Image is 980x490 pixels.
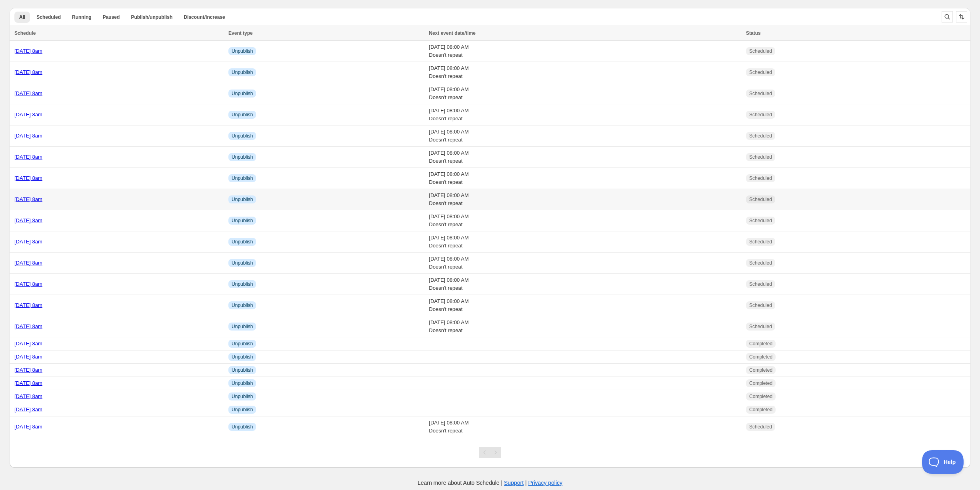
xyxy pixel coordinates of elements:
[19,14,25,20] span: All
[232,175,253,181] span: Unpublish
[14,217,42,223] a: [DATE] 8am
[426,41,744,62] td: [DATE] 08:00 AM Doesn't repeat
[232,112,253,118] span: Unpublish
[36,14,61,20] span: Scheduled
[232,239,253,245] span: Unpublish
[232,260,253,266] span: Unpublish
[103,14,120,20] span: Paused
[749,380,772,386] span: Completed
[749,341,772,347] span: Completed
[14,393,42,399] a: [DATE] 8am
[749,354,772,360] span: Completed
[426,83,744,104] td: [DATE] 08:00 AM Doesn't repeat
[426,104,744,125] td: [DATE] 08:00 AM Doesn't repeat
[232,217,253,224] span: Unpublish
[232,90,253,97] span: Unpublish
[232,133,253,139] span: Unpublish
[749,281,772,287] span: Scheduled
[14,30,36,36] span: Schedule
[14,133,42,139] a: [DATE] 8am
[14,196,42,202] a: [DATE] 8am
[232,154,253,160] span: Unpublish
[942,11,953,22] button: Search and filter results
[232,281,253,287] span: Unpublish
[14,239,42,245] a: [DATE] 8am
[426,147,744,168] td: [DATE] 08:00 AM Doesn't repeat
[232,302,253,309] span: Unpublish
[14,281,42,287] a: [DATE] 8am
[184,14,225,20] span: Discount/increase
[72,14,92,20] span: Running
[749,406,772,413] span: Completed
[426,253,744,274] td: [DATE] 08:00 AM Doesn't repeat
[749,393,772,400] span: Completed
[14,367,42,373] a: [DATE] 8am
[14,175,42,181] a: [DATE] 8am
[232,393,253,400] span: Unpublish
[232,406,253,413] span: Unpublish
[14,354,42,360] a: [DATE] 8am
[426,316,744,337] td: [DATE] 08:00 AM Doesn't repeat
[426,210,744,231] td: [DATE] 08:00 AM Doesn't repeat
[426,416,744,438] td: [DATE] 08:00 AM Doesn't repeat
[426,189,744,210] td: [DATE] 08:00 AM Doesn't repeat
[749,133,772,139] span: Scheduled
[426,295,744,316] td: [DATE] 08:00 AM Doesn't repeat
[749,239,772,245] span: Scheduled
[922,450,964,474] iframe: Toggle Customer Support
[749,48,772,54] span: Scheduled
[504,480,524,486] a: Support
[426,62,744,83] td: [DATE] 08:00 AM Doesn't repeat
[14,48,42,54] a: [DATE] 8am
[232,354,253,360] span: Unpublish
[749,69,772,76] span: Scheduled
[479,447,501,458] nav: Pagination
[426,168,744,189] td: [DATE] 08:00 AM Doesn't repeat
[232,323,253,330] span: Unpublish
[14,90,42,96] a: [DATE] 8am
[14,154,42,160] a: [DATE] 8am
[528,480,563,486] a: Privacy policy
[232,341,253,347] span: Unpublish
[749,90,772,97] span: Scheduled
[956,11,967,22] button: Sort the results
[228,30,253,36] span: Event type
[14,380,42,386] a: [DATE] 8am
[14,406,42,412] a: [DATE] 8am
[232,424,253,430] span: Unpublish
[232,380,253,386] span: Unpublish
[14,341,42,347] a: [DATE] 8am
[232,367,253,373] span: Unpublish
[749,196,772,203] span: Scheduled
[14,69,42,75] a: [DATE] 8am
[232,196,253,203] span: Unpublish
[746,30,761,36] span: Status
[232,48,253,54] span: Unpublish
[14,260,42,266] a: [DATE] 8am
[426,231,744,253] td: [DATE] 08:00 AM Doesn't repeat
[749,217,772,224] span: Scheduled
[749,323,772,330] span: Scheduled
[429,30,476,36] span: Next event date/time
[749,424,772,430] span: Scheduled
[749,175,772,181] span: Scheduled
[14,302,42,308] a: [DATE] 8am
[232,69,253,76] span: Unpublish
[749,154,772,160] span: Scheduled
[749,302,772,309] span: Scheduled
[14,323,42,329] a: [DATE] 8am
[418,479,562,487] p: Learn more about Auto Schedule | |
[14,112,42,118] a: [DATE] 8am
[426,274,744,295] td: [DATE] 08:00 AM Doesn't repeat
[749,260,772,266] span: Scheduled
[131,14,172,20] span: Publish/unpublish
[14,424,42,430] a: [DATE] 8am
[749,112,772,118] span: Scheduled
[426,125,744,147] td: [DATE] 08:00 AM Doesn't repeat
[749,367,772,373] span: Completed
